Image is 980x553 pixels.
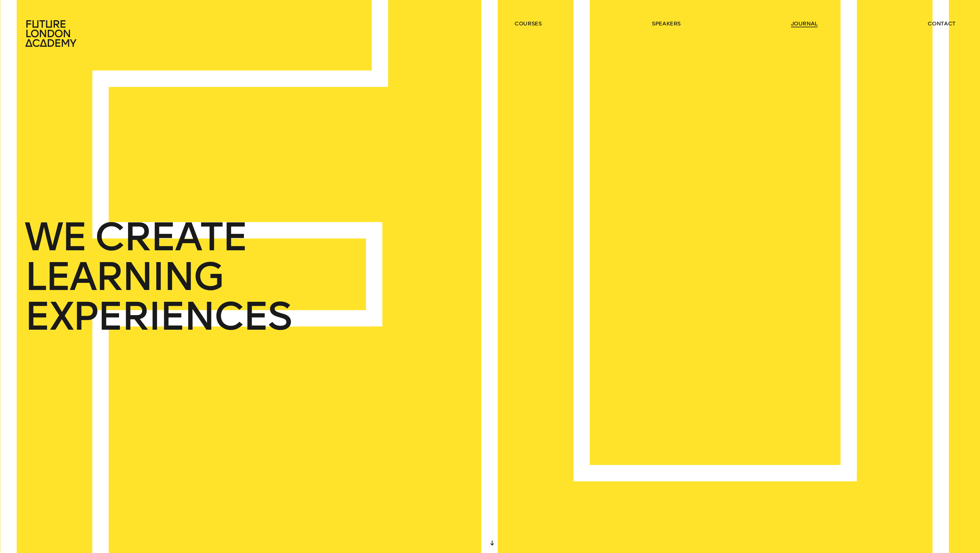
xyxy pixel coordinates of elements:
[928,20,956,27] a: contact
[24,297,291,336] span: EXPERIENCES
[24,217,86,257] span: WE
[652,20,681,27] a: speakers
[24,257,223,297] span: LEARNING
[95,217,247,257] span: CREATE
[514,20,542,27] a: courses
[791,20,818,27] a: journal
